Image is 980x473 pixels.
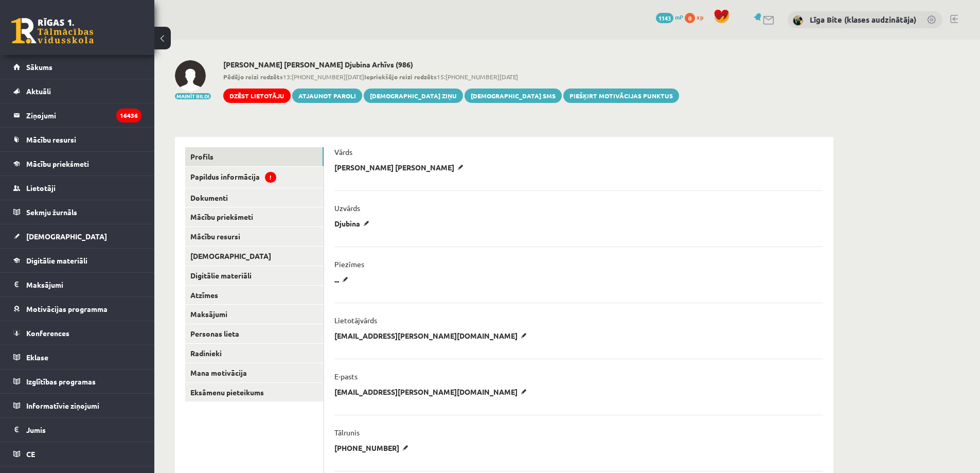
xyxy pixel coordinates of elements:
[185,305,324,324] a: Maksājumi
[26,207,77,217] span: Sekmju žurnāls
[185,227,324,246] a: Mācību resursi
[13,345,141,369] a: Eklase
[26,377,96,386] span: Izglītības programas
[185,363,324,382] a: Mana motivācija
[185,147,324,166] a: Profils
[675,13,683,21] span: mP
[13,394,141,417] a: Informatīvie ziņojumi
[26,304,108,313] span: Motivācijas programma
[334,219,373,228] p: Djubina
[223,60,679,69] h2: [PERSON_NAME] [PERSON_NAME] Djubina Arhīvs (986)
[175,93,211,99] button: Mainīt bildi
[13,103,141,127] a: Ziņojumi16436
[685,13,695,23] span: 0
[13,152,141,176] a: Mācību priekšmeti
[26,232,107,241] span: [DEMOGRAPHIC_DATA]
[185,266,324,285] a: Digitālie materiāli
[185,344,324,363] a: Radinieki
[334,275,352,284] p: ...
[13,370,141,393] a: Izglītības programas
[185,324,324,343] a: Personas lieta
[26,273,141,296] legend: Maksājumi
[13,79,141,103] a: Aktuāli
[185,286,324,305] a: Atzīmes
[11,18,94,44] a: Rīgas 1. Tālmācības vidusskola
[185,207,324,226] a: Mācību priekšmeti
[334,387,530,396] p: [EMAIL_ADDRESS][PERSON_NAME][DOMAIN_NAME]
[334,316,377,325] p: Lietotājvārds
[185,247,324,266] a: [DEMOGRAPHIC_DATA]
[13,418,141,442] a: Jumis
[656,13,683,21] a: 1143 mP
[13,442,141,466] a: CE
[26,401,99,410] span: Informatīvie ziņojumi
[292,89,362,103] a: Atjaunot paroli
[697,13,703,21] span: xp
[26,103,141,127] legend: Ziņojumi
[13,55,141,79] a: Sākums
[26,62,52,72] span: Sākums
[334,428,360,437] p: Tālrunis
[13,321,141,345] a: Konferences
[13,128,141,151] a: Mācību resursi
[223,89,291,103] a: Dzēst lietotāju
[656,13,673,23] span: 1143
[265,172,276,183] span: !
[13,297,141,321] a: Motivācijas programma
[26,159,89,168] span: Mācību priekšmeti
[793,15,803,26] img: Līga Bite (klases audzinātāja)
[185,188,324,207] a: Dokumenti
[810,14,916,25] a: Līga Bite (klases audzinātāja)
[26,425,46,434] span: Jumis
[364,73,437,81] b: Iepriekšējo reizi redzēts
[26,449,35,459] span: CE
[334,163,467,172] p: [PERSON_NAME] [PERSON_NAME]
[334,259,364,269] p: Piezīmes
[13,249,141,272] a: Digitālie materiāli
[13,273,141,296] a: Maksājumi
[334,443,412,452] p: [PHONE_NUMBER]
[13,200,141,224] a: Sekmju žurnāls
[13,224,141,248] a: [DEMOGRAPHIC_DATA]
[334,372,358,381] p: E-pasts
[175,60,206,91] img: Nikola Alīna Djubina
[13,176,141,200] a: Lietotāji
[563,89,679,103] a: Piešķirt motivācijas punktus
[185,167,324,188] a: Papildus informācija!
[334,331,530,340] p: [EMAIL_ADDRESS][PERSON_NAME][DOMAIN_NAME]
[116,109,141,122] i: 16436
[364,89,463,103] a: [DEMOGRAPHIC_DATA] ziņu
[26,256,87,265] span: Digitālie materiāli
[465,89,562,103] a: [DEMOGRAPHIC_DATA] SMS
[334,147,352,156] p: Vārds
[26,353,48,362] span: Eklase
[26,135,76,144] span: Mācību resursi
[185,383,324,402] a: Eksāmenu pieteikums
[26,183,56,192] span: Lietotāji
[685,13,708,21] a: 0 xp
[26,86,51,96] span: Aktuāli
[223,73,283,81] b: Pēdējo reizi redzēts
[26,328,69,338] span: Konferences
[223,72,679,81] span: 13:[PHONE_NUMBER][DATE] 15:[PHONE_NUMBER][DATE]
[334,203,360,213] p: Uzvārds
